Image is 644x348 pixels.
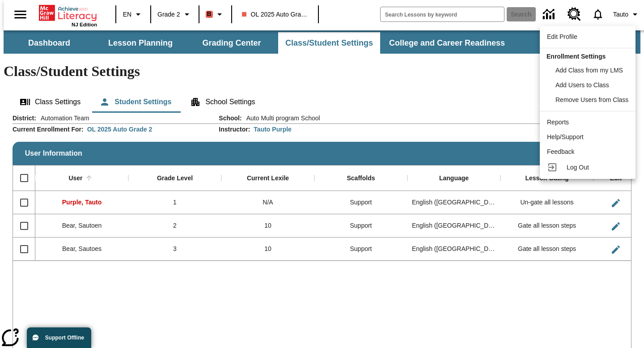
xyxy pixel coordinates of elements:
[555,67,623,74] span: Add Class from my LMS
[567,164,589,171] span: Log Out
[547,133,584,140] span: Help/Support
[547,119,569,126] span: Reports
[547,53,606,60] span: Enrollment Settings
[555,81,609,89] span: Add Users to Class
[555,96,628,103] span: Remove Users from Class
[547,148,574,155] span: Feedback
[547,33,577,40] span: Edit Profile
